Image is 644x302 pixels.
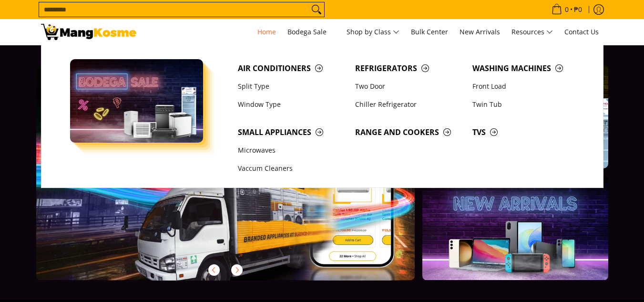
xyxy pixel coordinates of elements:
span: Air Conditioners [238,62,346,74]
span: Contact Us [564,27,599,36]
img: Bodega Sale [70,59,204,143]
a: New Arrivals [455,19,505,45]
a: Resources [507,19,558,45]
span: Home [257,27,276,36]
span: Washing Machines [472,62,580,74]
a: Small Appliances [233,123,350,141]
a: Range and Cookers [350,123,468,141]
span: Refrigerators [355,62,463,74]
button: Search [309,2,324,17]
span: Range and Cookers [355,126,463,138]
a: Vaccum Cleaners [233,160,350,178]
nav: Main Menu [146,19,603,45]
a: Two Door [350,77,468,95]
span: • [549,4,585,15]
a: Shop by Class [342,19,404,45]
a: Front Load [468,77,585,95]
img: Mang Kosme: Your Home Appliances Warehouse Sale Partner! [41,24,136,40]
a: Window Type [233,95,350,114]
a: More [36,64,446,296]
button: Previous [204,260,225,281]
a: Washing Machines [468,59,585,77]
a: Split Type [233,77,350,95]
a: Refrigerators [350,59,468,77]
span: Small Appliances [238,126,346,138]
span: Shop by Class [347,26,399,38]
a: Microwaves [233,141,350,159]
span: ₱0 [572,6,583,13]
button: Next [226,260,247,281]
a: Contact Us [560,19,603,45]
a: Home [253,19,281,45]
a: Bodega Sale [283,19,340,45]
span: Resources [511,26,553,38]
a: Bulk Center [406,19,453,45]
span: Bodega Sale [287,26,335,38]
a: TVs [468,123,585,141]
span: TVs [472,126,580,138]
a: Chiller Refrigerator [350,95,468,114]
a: Twin Tub [468,95,585,114]
span: New Arrivals [460,27,500,36]
span: 0 [563,6,570,13]
a: Air Conditioners [233,59,350,77]
span: Bulk Center [411,27,448,36]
